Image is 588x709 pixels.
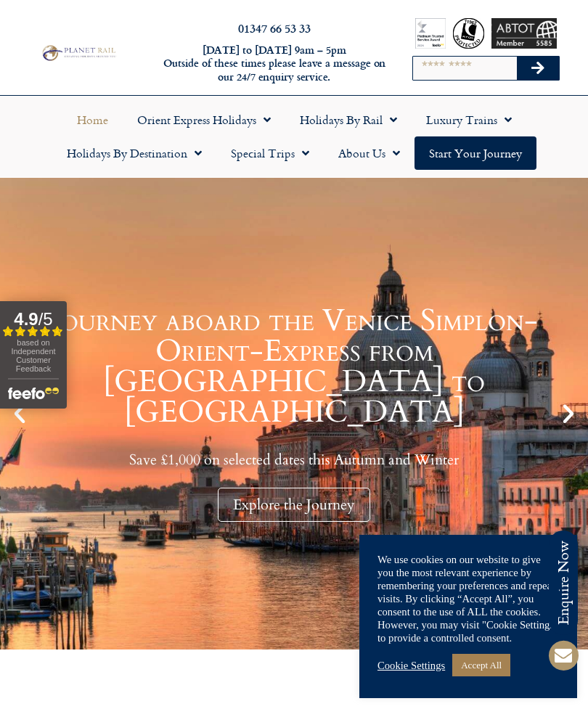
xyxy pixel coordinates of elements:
[123,103,285,136] a: Orient Express Holidays
[7,103,581,170] nav: Menu
[36,306,552,427] h1: Journey aboard the Venice Simplon-Orient-Express from [GEOGRAPHIC_DATA] to [GEOGRAPHIC_DATA]
[216,136,324,170] a: Special Trips
[238,20,311,36] a: 01347 66 53 33
[377,553,559,644] div: We use cookies on our website to give you the most relevant experience by remembering your prefer...
[324,136,415,170] a: About Us
[452,654,510,676] a: Accept All
[377,659,445,672] a: Cookie Settings
[556,401,581,426] div: Next slide
[39,44,118,63] img: Planet Rail Train Holidays Logo
[218,488,370,522] div: Explore the Journey
[415,136,536,170] a: Start your Journey
[517,57,559,80] button: Search
[62,103,123,136] a: Home
[160,44,388,84] h6: [DATE] to [DATE] 9am – 5pm Outside of these times please leave a message on our 24/7 enquiry serv...
[52,136,216,170] a: Holidays by Destination
[7,401,32,426] div: Previous slide
[36,451,552,469] p: Save £1,000 on selected dates this Autumn and Winter
[285,103,412,136] a: Holidays by Rail
[412,103,526,136] a: Luxury Trains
